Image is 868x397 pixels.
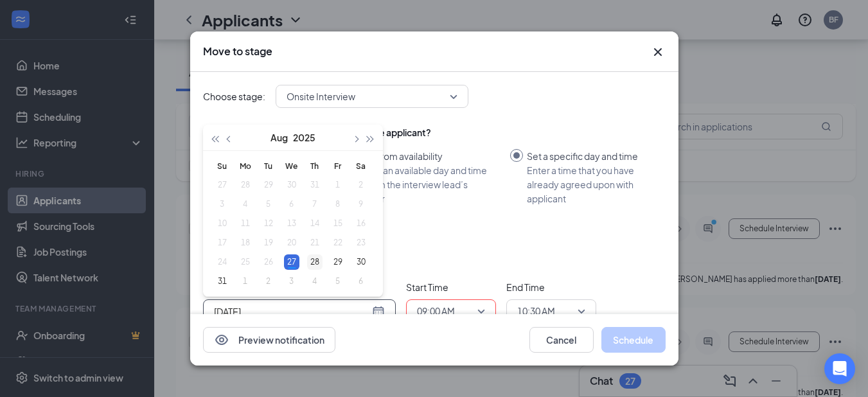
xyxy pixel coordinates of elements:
[214,332,229,348] svg: Eye
[601,327,666,353] button: Schedule
[650,44,666,60] button: Close
[234,156,257,175] th: Mo
[234,272,257,291] td: 2025-09-01
[280,252,303,272] td: 2025-08-27
[527,163,655,206] div: Enter a time that you have already agreed upon with applicant
[326,252,350,272] td: 2025-08-29
[284,254,299,270] div: 27
[824,353,855,384] div: Open Intercom Messenger
[261,274,276,289] div: 2
[215,274,230,289] div: 31
[348,149,500,163] div: Select from availability
[353,274,369,289] div: 6
[517,301,555,321] span: 10:30 AM
[527,149,655,163] div: Set a specific day and time
[280,272,303,291] td: 2025-09-03
[214,304,369,319] input: Aug 27, 2025
[650,44,666,60] svg: Cross
[330,274,346,289] div: 5
[326,272,350,291] td: 2025-09-05
[293,125,315,150] button: 2025
[270,125,288,150] button: Aug
[257,156,280,175] th: Tu
[203,126,666,139] div: How do you want to schedule time with the applicant?
[303,252,326,272] td: 2025-08-28
[348,163,500,206] div: Choose an available day and time slot from the interview lead’s calendar
[257,272,280,291] td: 2025-09-02
[280,156,303,175] th: We
[506,280,596,294] span: End Time
[303,156,326,175] th: Th
[330,254,346,270] div: 29
[203,327,335,353] button: EyePreview notification
[406,280,496,294] span: Start Time
[529,327,594,353] button: Cancel
[211,272,234,291] td: 2025-08-31
[417,301,455,321] span: 09:00 AM
[203,44,272,58] h3: Move to stage
[284,274,299,289] div: 3
[350,156,373,175] th: Sa
[238,274,253,289] div: 1
[211,156,234,175] th: Su
[203,89,265,103] span: Choose stage:
[303,272,326,291] td: 2025-09-04
[307,274,323,289] div: 4
[326,156,350,175] th: Fr
[350,252,373,272] td: 2025-08-30
[353,254,369,270] div: 30
[287,87,355,106] span: Onsite Interview
[350,272,373,291] td: 2025-09-06
[307,254,323,270] div: 28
